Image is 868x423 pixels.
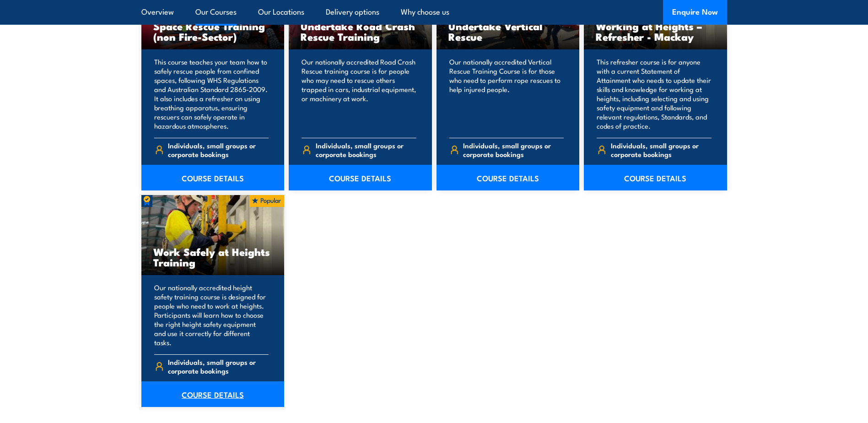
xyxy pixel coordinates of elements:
a: COURSE DETAILS [437,165,580,190]
h3: Working at Heights – Refresher - Mackay [596,21,715,42]
span: Individuals, small groups or corporate bookings [316,141,416,158]
span: Individuals, small groups or corporate bookings [463,141,564,158]
h3: Work Safely at Heights Training [153,246,273,267]
p: This course teaches your team how to safely rescue people from confined spaces, following WHS Reg... [154,57,269,130]
p: Our nationally accredited Vertical Rescue Training Course is for those who need to perform rope r... [449,57,564,130]
p: Our nationally accredited Road Crash Rescue training course is for people who may need to rescue ... [302,57,416,130]
a: COURSE DETAILS [141,165,285,190]
a: COURSE DETAILS [584,165,727,190]
p: Our nationally accredited height safety training course is designed for people who need to work a... [154,283,269,347]
a: COURSE DETAILS [289,165,432,190]
p: This refresher course is for anyone with a current Statement of Attainment who needs to update th... [597,57,712,130]
span: Individuals, small groups or corporate bookings [168,358,269,375]
a: COURSE DETAILS [141,381,285,407]
h3: Undertake Vertical Rescue [448,21,568,42]
h3: Undertake Confined Space Rescue Training (non Fire-Sector) [153,10,273,42]
h3: Undertake Road Crash Rescue Training [301,21,420,42]
span: Individuals, small groups or corporate bookings [611,141,712,158]
span: Individuals, small groups or corporate bookings [168,141,269,158]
